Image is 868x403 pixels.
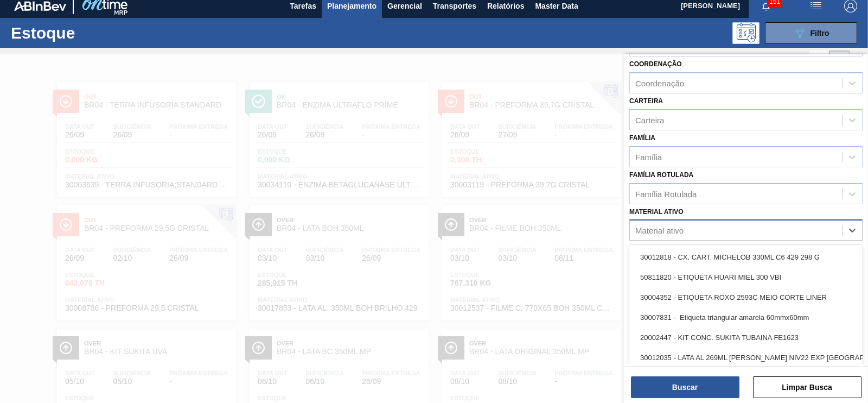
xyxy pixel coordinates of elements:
[14,1,66,11] img: TNhmsLtSVTkK8tSr43FrP2fwEKptu5GPRR3wAAAABJRU5ErkJggg==
[629,267,863,287] div: 50811820 - ETIQUETA HUARI MIEL 300 VBI
[810,29,829,37] span: Filtro
[635,226,684,235] div: Material ativo
[629,348,863,368] div: 30012035 - LATA AL 269ML [PERSON_NAME] NIV22 EXP [GEOGRAPHIC_DATA]
[629,97,663,105] label: Carteira
[629,134,655,142] label: Família
[629,287,863,307] div: 30004352 - ETIQUETA ROXO 2593C MEIO CORTE LINER
[829,51,850,71] div: Visão em Cards
[629,247,863,267] div: 30012818 - CX. CART. MICHELOB 330ML C6 429 298 G
[635,152,662,161] div: Família
[635,115,664,124] div: Carteira
[635,79,684,88] div: Coordenação
[765,22,857,44] button: Filtro
[629,208,684,216] label: Material ativo
[809,51,829,71] div: Visão em Lista
[11,27,168,39] h1: Estoque
[732,22,759,44] div: Pogramando: nenhum usuário selecionado
[629,60,682,68] label: Coordenação
[629,328,863,348] div: 20002447 - KIT CONC. SUKITA TUBAINA FE1623
[629,171,693,179] label: Família Rotulada
[629,307,863,328] div: 30007831 - Etiqueta triangular amarela 60mmx60mm
[635,189,697,198] div: Família Rotulada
